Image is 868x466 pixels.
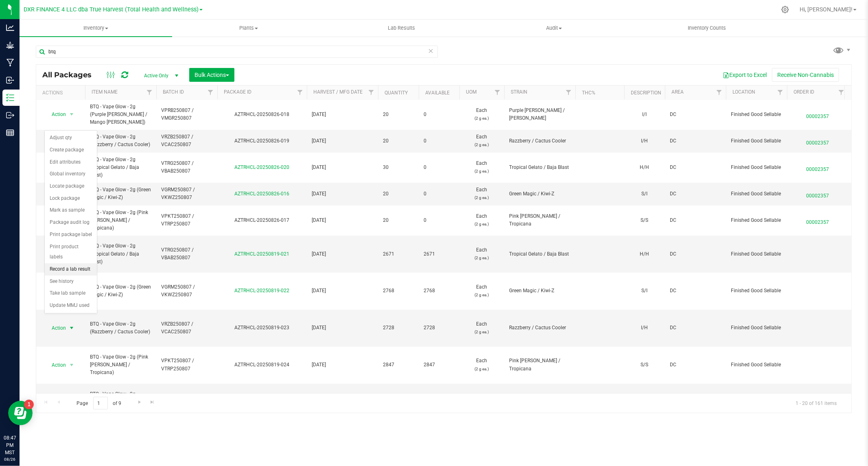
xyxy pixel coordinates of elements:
[143,85,156,99] a: Filter
[45,263,97,276] li: Record a lab result
[172,20,325,37] a: Plants
[90,320,151,336] span: BTQ - Vape Glow - 2g (Razzberry / Cactus Cooler)
[312,324,373,332] span: [DATE]
[8,401,33,425] iframe: Resource center
[42,70,100,79] span: All Packages
[90,186,151,201] span: BTQ - Vape Glow - 2g (Green Magic / Kiwi-Z)
[216,217,308,224] div: AZTRHCL-20250826-017
[24,400,34,409] iframe: Resource center unread badge
[313,89,363,95] a: Harvest / Mfg Date
[293,85,307,99] a: Filter
[383,190,414,198] span: 20
[464,291,499,299] p: (2 g ea.)
[44,109,66,120] span: Action
[20,20,172,37] a: Inventory
[90,353,151,377] span: BTQ - Vape Glow - 2g (Pink [PERSON_NAME] / Tropicana)
[629,110,660,119] div: I/I
[464,328,499,336] p: (2 g ea.)
[67,109,77,120] span: select
[424,137,455,145] span: 0
[630,20,783,37] a: Inventory Counts
[6,59,14,67] inline-svg: Manufacturing
[731,190,782,198] span: Finished Good Sellable
[235,164,290,170] a: AZTRHCL-20250826-020
[731,111,782,118] span: Finished Good Sellable
[20,24,172,32] span: Inventory
[464,220,499,228] p: (2 g ea.)
[582,90,595,96] a: THC%
[383,111,414,118] span: 20
[312,217,373,224] span: [DATE]
[216,361,308,369] div: AZTRHCL-20250819-024
[45,144,97,156] li: Create package
[464,254,499,262] p: (2 g ea.)
[731,137,782,145] span: Finished Good Sellable
[464,141,499,149] p: (2 g ea.)
[670,250,721,258] span: DC
[670,361,721,369] span: DC
[90,242,151,266] span: BTQ - Vape Glow - 2g (Tropical Gelato / Baja Blast)
[509,212,571,228] span: Pink [PERSON_NAME] / Tropicana
[70,397,128,409] span: Page of 9
[670,137,721,145] span: DC
[670,217,721,224] span: DC
[464,365,499,373] p: (2 g ea.)
[6,76,14,84] inline-svg: Inbound
[312,361,373,369] span: [DATE]
[629,163,660,172] div: H/H
[464,357,499,372] span: Each
[6,24,14,32] inline-svg: Analytics
[509,250,571,258] span: Tropical Gelato / Baja Blast
[731,361,782,369] span: Finished Good Sellable
[383,137,414,145] span: 20
[478,24,630,32] span: Audit
[312,137,373,145] span: [DATE]
[424,217,455,224] span: 0
[424,361,455,369] span: 2847
[45,300,97,312] li: Update MMJ used
[464,167,499,175] p: (2 g ea.)
[509,137,571,145] span: Razzberry / Cactus Cooler
[90,209,151,232] span: BTQ - Vape Glow - 2g (Pink [PERSON_NAME] / Tropicana)
[146,397,158,408] a: Go to the last page
[4,456,16,462] p: 08/26
[312,164,373,171] span: [DATE]
[731,250,782,258] span: Finished Good Sellable
[189,68,234,82] button: Bulk Actions
[670,324,721,332] span: DC
[509,164,571,171] span: Tropical Gelato / Baja Blast
[425,90,450,96] a: Available
[161,283,212,299] span: VGRM250807 / VKWZ250807
[509,190,571,198] span: Green Magic / Kiwi-Z
[509,357,571,372] span: Pink [PERSON_NAME] / Tropicana
[464,160,499,175] span: Each
[44,359,66,371] span: Action
[428,46,434,56] span: Clear
[713,85,726,99] a: Filter
[216,324,308,332] div: AZTRHCL-20250819-023
[670,287,721,295] span: DC
[6,129,14,137] inline-svg: Reports
[45,229,97,241] li: Print package label
[6,41,14,49] inline-svg: Grow
[383,361,414,369] span: 2847
[792,162,843,173] span: 00002357
[731,324,782,332] span: Finished Good Sellable
[235,191,290,197] a: AZTRHCL-20250826-016
[424,287,455,295] span: 2768
[629,189,660,199] div: S/I
[161,186,212,201] span: VGRM250807 / VKWZ250807
[4,434,16,456] p: 08:47 PM MST
[629,249,660,259] div: H/H
[792,214,843,226] span: 00002357
[235,251,290,257] a: AZTRHCL-20250819-021
[44,322,66,334] span: Action
[671,89,684,95] a: Area
[789,397,843,409] span: 1 - 20 of 161 items
[792,109,843,120] span: 00002357
[629,136,660,146] div: I/H
[312,287,373,295] span: [DATE]
[67,322,77,334] span: select
[325,20,478,37] a: Lab Results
